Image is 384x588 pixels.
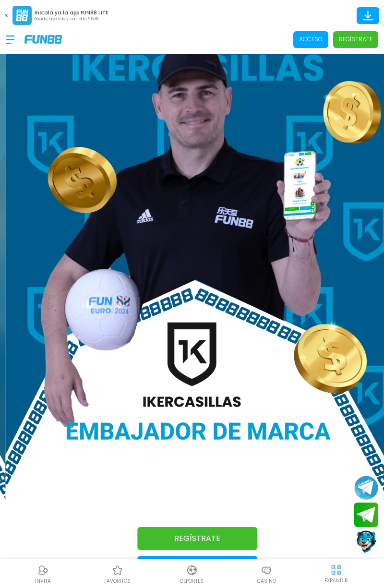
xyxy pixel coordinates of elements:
button: Join telegram channel [354,475,378,500]
img: Referral [37,564,49,576]
a: ReferralReferralINVITA [6,563,80,585]
button: Join telegram [354,503,378,528]
img: Company Logo [24,35,62,43]
img: Deportes [186,564,198,576]
button: Contact customer service [354,529,378,554]
a: Casino FavoritosCasino Favoritosfavoritos [80,563,155,585]
p: Regístrate [339,35,372,44]
p: INVITA [35,577,51,585]
a: DeportesDeportesDeportes [155,563,229,585]
img: Casino [261,564,272,576]
p: Deportes [180,577,204,585]
p: favoritos [104,577,131,585]
p: Instala ya la app FUN88 LITE [35,9,108,16]
p: Casino [257,577,276,585]
a: Regístrate [137,527,257,550]
p: Acceso [299,35,323,44]
p: EXPANDIR [324,577,348,584]
p: Rápido, divertido y confiable FUN88 [35,16,108,22]
img: App Logo [12,6,32,25]
img: Casino Favoritos [112,564,123,576]
a: CasinoCasinoCasino [229,563,304,585]
img: hide [330,564,342,576]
